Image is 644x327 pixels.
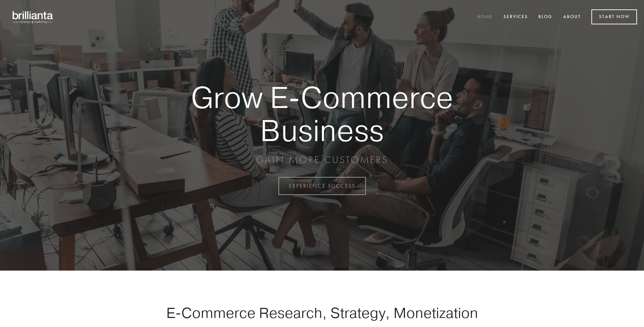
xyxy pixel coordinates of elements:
a: Blog [534,11,557,23]
h1: E-Commerce Research, Strategy, Monetization [144,304,500,321]
a: EXPERIENCE SUCCESS [278,177,366,195]
a: About [559,11,585,23]
strong: Grow E-Commerce Business [167,81,477,147]
a: Services [499,11,532,23]
a: Home [473,11,497,23]
img: brillianta - research, strategy, marketing [7,7,59,27]
a: Start Now [591,9,637,24]
p: GAIN MORE CUSTOMERS [167,154,477,166]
